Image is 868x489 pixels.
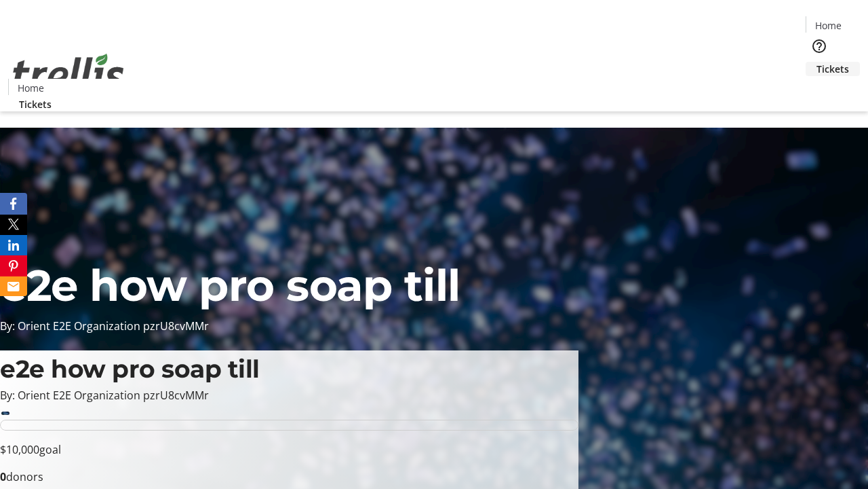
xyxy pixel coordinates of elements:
span: Tickets [19,97,52,111]
a: Home [9,81,52,95]
a: Tickets [8,97,62,111]
span: Tickets [816,62,849,76]
a: Home [806,18,850,33]
button: Cart [806,76,833,103]
a: Tickets [806,62,860,76]
span: Home [18,81,44,95]
img: Orient E2E Organization pzrU8cvMMr's Logo [8,39,129,107]
button: Help [806,33,833,60]
span: Home [815,18,842,33]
